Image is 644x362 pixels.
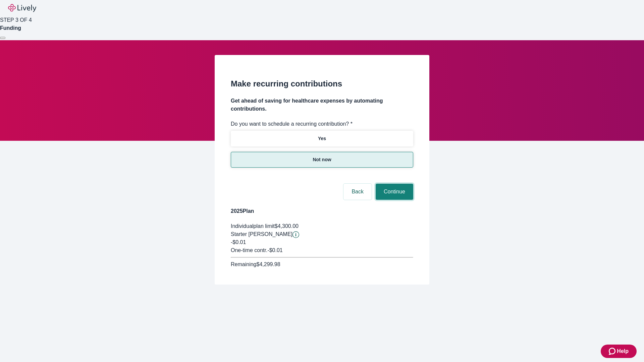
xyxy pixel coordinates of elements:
[231,152,413,168] button: Not now
[609,347,617,355] svg: Zendesk support icon
[617,347,629,355] span: Help
[275,223,299,229] span: $4,300.00
[267,247,282,253] span: - $0.01
[231,247,267,253] span: One-time contr.
[231,207,413,215] h4: 2025 Plan
[8,4,36,12] img: Lively
[318,135,326,142] p: Yes
[292,231,299,238] svg: Starter penny details
[231,78,413,90] h2: Make recurring contributions
[231,239,246,245] span: -$0.01
[231,223,275,229] span: Individual plan limit
[231,261,256,267] span: Remaining
[292,231,299,238] button: Lively will contribute $0.01 to establish your account
[376,184,413,200] button: Continue
[313,156,331,163] p: Not now
[601,345,637,358] button: Zendesk support iconHelp
[231,97,413,113] h4: Get ahead of saving for healthcare expenses by automating contributions.
[231,120,353,128] label: Do you want to schedule a recurring contribution? *
[256,261,280,267] span: $4,299.98
[231,231,292,237] span: Starter [PERSON_NAME]
[231,131,413,146] button: Yes
[343,184,372,200] button: Back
